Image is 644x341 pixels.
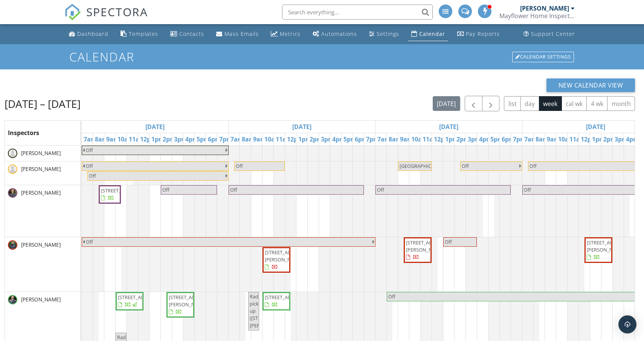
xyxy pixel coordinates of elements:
[499,12,575,20] div: Mayflower Home Inspection
[20,189,62,197] span: [PERSON_NAME]
[590,133,607,145] a: 1pm
[213,27,262,41] a: Mass Emails
[353,133,370,145] a: 6pm
[5,96,81,111] h2: [DATE] – [DATE]
[262,133,283,145] a: 10am
[66,27,111,41] a: Dashboard
[584,121,607,133] a: Go to October 1, 2025
[8,129,39,137] span: Inspectors
[579,133,599,145] a: 12pm
[432,133,452,145] a: 12pm
[466,133,483,145] a: 3pm
[601,133,618,145] a: 2pm
[86,238,93,245] span: Off
[240,133,257,145] a: 8am
[466,30,500,37] div: Pay Reports
[308,133,325,145] a: 2pm
[511,133,528,145] a: 7pm
[8,149,17,158] img: default-user-f0147aede5fd5fa78ca7ade42f37bd4542148d508eef1c3d3ea960f66861d68b.jpg
[520,27,578,41] a: Support Center
[86,4,148,20] span: SPECTORA
[169,294,211,308] span: [STREET_ADDRESS][PERSON_NAME]
[282,5,433,20] input: Search everything...
[89,172,96,179] span: Off
[230,186,237,193] span: Off
[504,96,521,111] button: list
[531,30,575,37] div: Support Center
[20,149,62,157] span: [PERSON_NAME]
[419,30,445,37] div: Calendar
[408,27,448,41] a: Calendar
[454,27,503,41] a: Pay Reports
[82,133,99,145] a: 7am
[482,96,500,111] button: Next
[488,133,505,145] a: 5pm
[116,133,136,145] a: 10am
[118,294,160,301] span: [STREET_ADDRESS]
[86,147,93,154] span: Off
[224,30,259,37] div: Mass Emails
[265,294,307,301] span: [STREET_ADDRESS]
[443,133,460,145] a: 1pm
[183,133,200,145] a: 4pm
[321,30,357,37] div: Automations
[587,239,629,253] span: [STREET_ADDRESS][PERSON_NAME]
[607,96,635,111] button: month
[530,163,537,169] span: Off
[512,52,574,62] div: Calendar Settings
[511,51,575,63] a: Calendar Settings
[433,96,460,111] button: [DATE]
[462,163,469,169] span: Off
[319,133,336,145] a: 3pm
[546,78,635,92] button: New Calendar View
[143,121,166,133] a: Go to September 28, 2025
[104,133,121,145] a: 9am
[520,96,539,111] button: day
[296,133,313,145] a: 1pm
[500,133,517,145] a: 6pm
[388,293,395,300] span: Off
[398,133,415,145] a: 9am
[568,133,588,145] a: 11am
[20,165,62,173] span: [PERSON_NAME]
[455,133,472,145] a: 2pm
[250,293,293,329] span: Radon pick up ([STREET_ADDRESS][PERSON_NAME])
[421,133,441,145] a: 11am
[524,186,531,193] span: Off
[236,163,243,169] span: Off
[167,27,207,41] a: Contacts
[366,27,402,41] a: Settings
[8,240,17,250] img: felipe_headshot.jpeg
[93,133,110,145] a: 8am
[556,133,577,145] a: 10am
[229,133,246,145] a: 7am
[290,121,313,133] a: Go to September 29, 2025
[445,238,452,245] span: Off
[20,241,62,249] span: [PERSON_NAME]
[179,30,204,37] div: Contacts
[129,30,158,37] div: Templates
[375,133,392,145] a: 7am
[161,133,178,145] a: 2pm
[624,133,641,145] a: 4pm
[406,239,448,253] span: [STREET_ADDRESS][PERSON_NAME]
[613,133,630,145] a: 3pm
[310,27,360,41] a: Automations (Advanced)
[162,186,169,193] span: Off
[387,133,404,145] a: 8am
[265,249,307,263] span: [STREET_ADDRESS][PERSON_NAME]
[330,133,347,145] a: 4pm
[118,27,161,41] a: Templates
[86,163,93,169] span: Off
[477,133,494,145] a: 4pm
[545,133,562,145] a: 9am
[274,133,294,145] a: 11am
[618,315,636,333] div: Open Intercom Messenger
[586,96,607,111] button: 4 wk
[342,133,359,145] a: 5pm
[127,133,147,145] a: 11am
[280,30,301,37] div: Metrics
[437,121,460,133] a: Go to September 30, 2025
[377,30,399,37] div: Settings
[172,133,189,145] a: 3pm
